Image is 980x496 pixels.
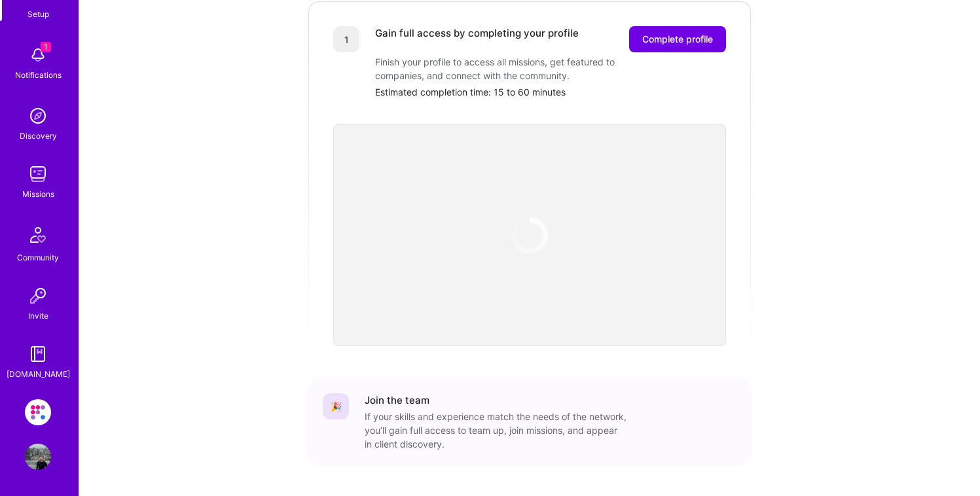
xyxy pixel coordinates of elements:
[20,129,57,143] div: Discovery
[365,410,626,451] div: If your skills and experience match the needs of the network, you’ll gain full access to team up,...
[375,55,637,82] div: Finish your profile to access all missions, get featured to companies, and connect with the commu...
[25,161,51,187] img: teamwork
[333,26,359,52] div: 1
[25,399,51,425] img: Evinced: Platform Team
[7,367,70,381] div: [DOMAIN_NAME]
[25,283,51,309] img: Invite
[17,251,59,264] div: Community
[22,219,54,251] img: Community
[323,393,349,419] div: 🎉
[25,341,51,367] img: guide book
[22,187,54,201] div: Missions
[375,26,579,52] div: Gain full access by completing your profile
[27,7,49,21] div: Setup
[365,393,429,407] div: Join the team
[22,399,54,425] a: Evinced: Platform Team
[28,309,48,323] div: Invite
[375,85,726,99] div: Estimated completion time: 15 to 60 minutes
[333,124,726,346] iframe: video
[642,33,713,46] span: Complete profile
[510,216,549,255] img: loading
[22,444,54,470] a: User Avatar
[41,42,51,52] span: 1
[15,68,62,82] div: Notifications
[25,42,51,68] img: bell
[629,26,726,52] button: Complete profile
[25,103,51,129] img: discovery
[25,444,51,470] img: User Avatar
